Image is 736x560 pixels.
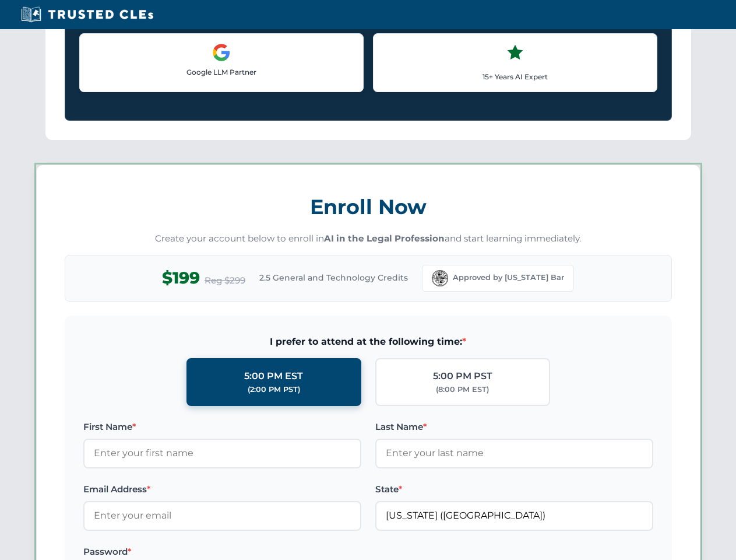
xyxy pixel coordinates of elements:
input: Florida (FL) [375,501,653,530]
label: State [375,482,653,496]
div: 5:00 PM EST [244,369,303,384]
input: Enter your last name [375,439,653,468]
label: Password [83,545,361,559]
span: $199 [162,265,200,291]
p: Create your account below to enroll in and start learning immediately. [65,232,672,246]
div: (8:00 PM EST) [436,384,489,395]
label: First Name [83,420,361,434]
h3: Enroll Now [65,188,672,225]
p: Google LLM Partner [89,66,354,78]
img: Florida Bar [432,270,448,286]
span: I prefer to attend at the following time: [83,334,653,349]
input: Enter your first name [83,439,361,468]
div: 5:00 PM PST [433,369,492,384]
div: (2:00 PM PST) [248,384,300,395]
span: Approved by [US_STATE] Bar [453,272,564,283]
strong: AI in the Legal Profession [324,233,445,244]
img: Google [212,43,231,62]
input: Enter your email [83,501,361,530]
span: Reg $299 [205,274,245,288]
img: Trusted CLEs [17,6,157,23]
span: 2.5 General and Technology Credits [259,271,408,284]
p: 15+ Years AI Expert [383,71,647,82]
label: Last Name [375,420,653,434]
label: Email Address [83,482,361,496]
